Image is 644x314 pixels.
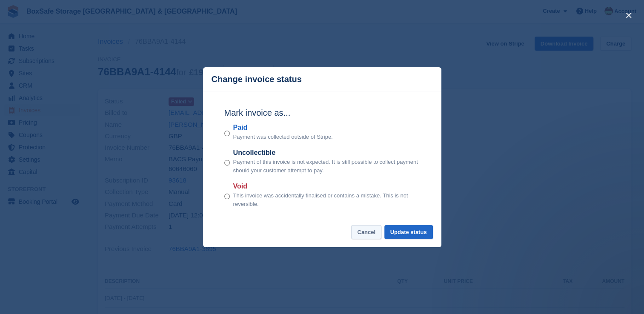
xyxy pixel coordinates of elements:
[233,191,420,208] p: This invoice was accidentally finalised or contains a mistake. This is not reversible.
[384,225,433,239] button: Update status
[233,158,420,174] p: Payment of this invoice is not expected. It is still possible to collect payment should your cust...
[233,148,420,158] label: Uncollectible
[351,225,381,239] button: Cancel
[212,74,302,84] p: Change invoice status
[622,9,635,22] button: close
[233,133,333,141] p: Payment was collected outside of Stripe.
[233,123,333,133] label: Paid
[233,181,420,191] label: Void
[224,106,420,119] h2: Mark invoice as...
